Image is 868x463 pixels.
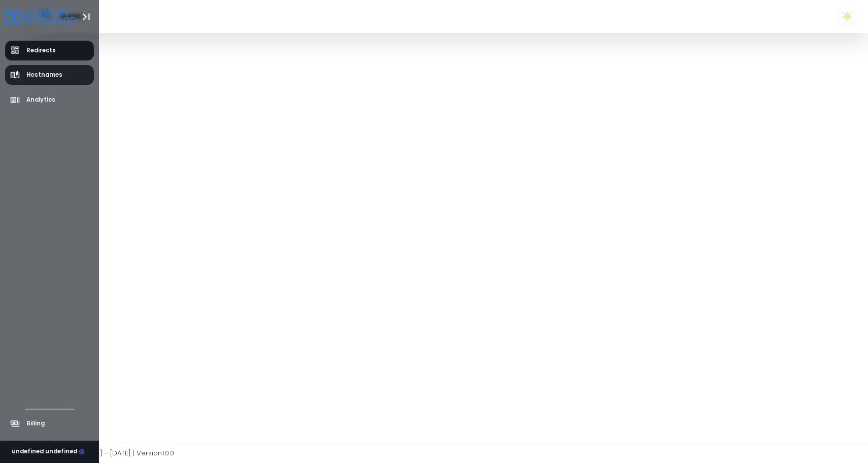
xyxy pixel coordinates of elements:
a: Billing [5,414,94,434]
span: Copyright © [DATE] - [DATE] | Version 1.0.0 [40,448,174,458]
a: Hostnames [5,65,94,85]
button: Toggle Aside [77,7,96,26]
span: Hostnames [26,71,62,79]
a: Analytics [5,90,94,110]
a: Redirects [5,41,94,60]
span: Analytics [26,96,55,104]
span: Redirects [26,46,56,55]
div: undefined undefined [12,447,85,456]
span: Billing [26,419,45,428]
a: Logo [5,9,77,23]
